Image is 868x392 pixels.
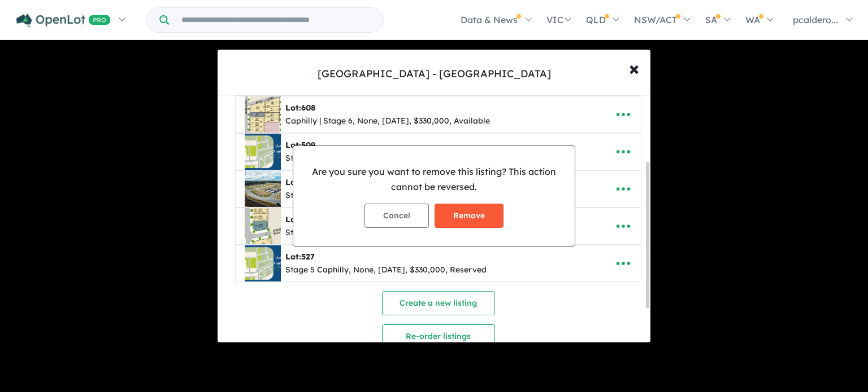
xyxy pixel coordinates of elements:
button: Cancel [364,204,429,228]
img: Openlot PRO Logo White [16,14,111,28]
input: Try estate name, suburb, builder or developer [171,8,381,32]
button: Remove [435,204,504,228]
span: pcaldero... [793,14,838,25]
p: Are you sure you want to remove this listing? This action cannot be reversed. [302,164,566,195]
